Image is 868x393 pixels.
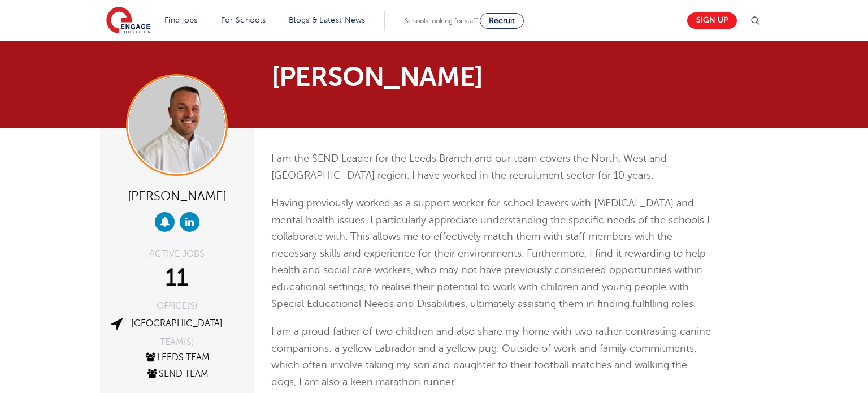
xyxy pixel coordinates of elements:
[221,16,266,24] a: For Schools
[144,352,210,362] a: Leeds Team
[108,301,246,310] div: OFFICE(S)
[108,184,246,206] div: [PERSON_NAME]
[405,17,478,25] span: Schools looking for staff
[271,150,711,184] p: I am the SEND Leader for the Leeds Branch and our team covers the North, West and [GEOGRAPHIC_DAT...
[108,249,246,258] div: ACTIVE JOBS
[131,318,223,329] a: [GEOGRAPHIC_DATA]
[164,16,198,24] a: Find jobs
[271,323,711,390] p: I am a proud father of two children and also share my home with two rather contrasting canine com...
[146,369,209,379] a: SEND Team
[271,63,540,90] h1: [PERSON_NAME]
[687,12,737,29] a: Sign up
[289,16,366,24] a: Blogs & Latest News
[108,264,246,292] div: 11
[271,195,711,312] p: Having previously worked as a support worker for school leavers with [MEDICAL_DATA] and mental he...
[489,16,515,25] span: Recruit
[106,7,150,35] img: Engage Education
[480,13,524,29] a: Recruit
[108,338,246,347] div: TEAM(S)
